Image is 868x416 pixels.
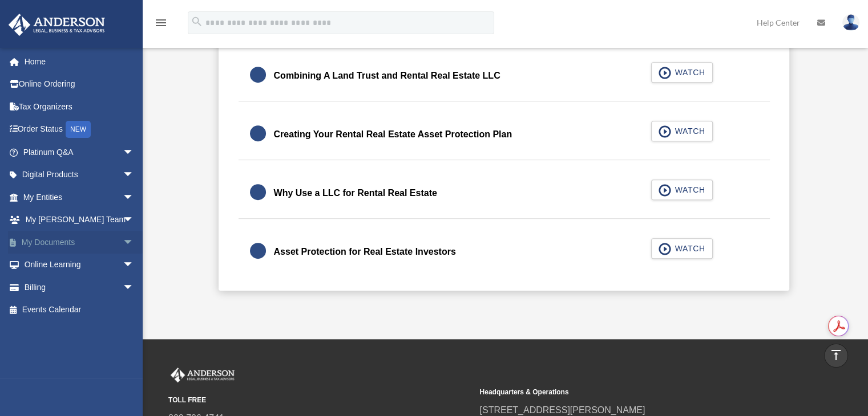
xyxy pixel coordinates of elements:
img: User Pic [842,14,859,31]
a: Billingarrow_drop_down [8,276,151,299]
i: search [191,15,203,28]
a: Order StatusNEW [8,118,151,141]
span: arrow_drop_down [123,231,146,254]
a: [STREET_ADDRESS][PERSON_NAME] [479,405,645,415]
a: Online Learningarrow_drop_down [8,254,151,276]
a: My Documentsarrow_drop_down [8,231,151,254]
a: menu [154,20,168,30]
img: Anderson Advisors Platinum Portal [5,14,108,36]
i: menu [154,16,168,30]
span: arrow_drop_down [123,164,146,187]
a: Home [8,50,151,73]
a: Online Ordering [8,73,151,96]
i: vertical_align_top [829,348,843,362]
img: Anderson Advisors Platinum Portal [168,368,237,382]
small: TOLL FREE [168,394,471,406]
a: My Entitiesarrow_drop_down [8,186,151,209]
small: Headquarters & Operations [479,386,782,398]
span: arrow_drop_down [123,209,146,232]
span: arrow_drop_down [123,254,146,277]
a: Platinum Q&Aarrow_drop_down [8,141,151,164]
a: My [PERSON_NAME] Teamarrow_drop_down [8,209,151,231]
a: Events Calendar [8,299,151,321]
span: arrow_drop_down [123,186,146,209]
div: NEW [66,121,91,138]
a: Tax Organizers [8,95,151,118]
a: Digital Productsarrow_drop_down [8,164,151,186]
span: arrow_drop_down [123,141,146,164]
a: vertical_align_top [824,344,848,368]
span: arrow_drop_down [123,276,146,299]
